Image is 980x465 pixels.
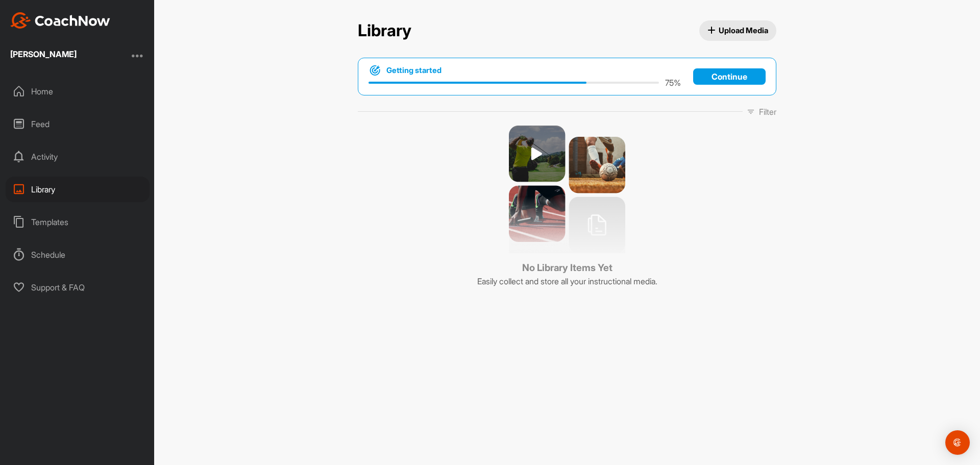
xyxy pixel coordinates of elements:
[6,79,150,104] div: Home
[477,275,657,287] p: Easily collect and store all your instructional media.
[665,77,681,89] p: 75 %
[386,65,442,76] h1: Getting started
[6,242,150,267] div: Schedule
[6,209,150,235] div: Templates
[6,111,150,137] div: Feed
[6,144,150,169] div: Activity
[369,64,381,77] img: bullseye
[10,50,77,58] div: [PERSON_NAME]
[358,21,411,41] h2: Library
[699,20,777,41] button: Upload Media
[759,106,776,118] p: Filter
[477,261,657,275] h3: No Library Items Yet
[945,430,970,455] div: Open Intercom Messenger
[707,25,769,36] span: Upload Media
[693,68,766,85] a: Continue
[10,12,110,29] img: CoachNow
[6,177,150,202] div: Library
[509,126,625,253] img: no media
[6,275,150,300] div: Support & FAQ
